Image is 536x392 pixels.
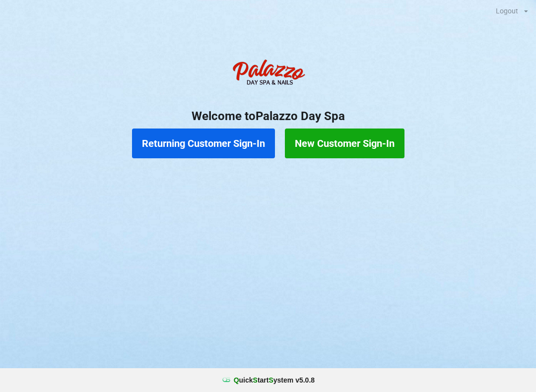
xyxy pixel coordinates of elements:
[221,375,231,385] img: favicon.ico
[234,376,239,384] span: Q
[132,129,275,158] button: Returning Customer Sign-In
[268,376,273,384] span: S
[496,7,518,14] div: Logout
[228,54,308,94] img: PalazzoDaySpaNails-Logo.png
[234,375,315,385] b: uick tart ystem v 5.0.8
[253,376,258,384] span: S
[285,129,404,158] button: New Customer Sign-In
